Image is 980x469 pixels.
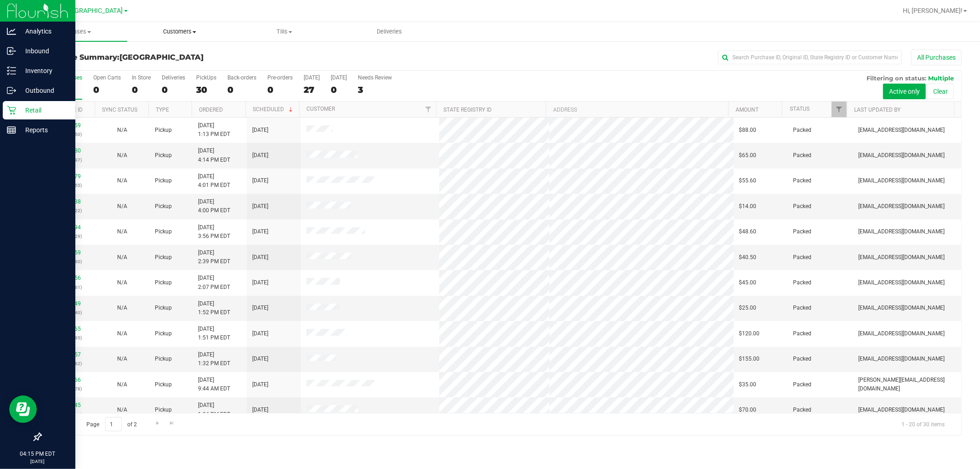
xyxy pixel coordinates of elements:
span: Pickup [155,126,172,135]
a: Filter [832,102,847,117]
a: Go to the next page [151,417,164,429]
a: 11851279 [55,173,81,180]
span: [DATE] [252,202,268,211]
p: 04:15 PM EDT [4,450,71,458]
span: Pickup [155,329,172,338]
inline-svg: Reports [7,125,16,135]
span: Pickup [155,278,172,287]
span: [DATE] [252,176,268,185]
span: [DATE] 4:00 PM EDT [198,198,230,215]
button: N/A [117,380,127,389]
button: All Purchases [911,50,962,65]
a: Customer [306,106,335,112]
span: $70.00 [739,406,757,414]
button: N/A [117,406,127,414]
span: [DATE] 2:39 PM EDT [198,249,230,266]
p: Retail [16,105,71,116]
button: N/A [117,151,127,160]
a: Ordered [199,107,223,113]
span: Pickup [155,406,172,414]
span: $155.00 [739,355,760,363]
span: [DATE] [252,406,268,414]
inline-svg: Outbound [7,86,16,95]
span: [DATE] 9:44 AM EDT [198,376,230,393]
span: Not Applicable [117,356,127,362]
div: PickUps [196,74,216,81]
span: [DATE] 2:07 PM EDT [198,274,230,291]
inline-svg: Retail [7,106,16,115]
a: 11849859 [55,122,81,129]
button: N/A [117,202,127,211]
span: [EMAIL_ADDRESS][DOMAIN_NAME] [858,227,945,236]
span: [DATE] [252,380,268,389]
span: [EMAIL_ADDRESS][DOMAIN_NAME] [858,355,945,363]
span: $65.00 [739,151,757,160]
span: [DATE] [252,329,268,338]
span: 1 - 20 of 30 items [894,417,952,431]
span: [DATE] [252,355,268,363]
div: Deliveries [162,74,185,81]
span: [DATE] [252,151,268,160]
span: Not Applicable [117,203,127,209]
span: Pickup [155,227,172,236]
span: Hi, [PERSON_NAME]! [903,7,963,14]
span: [GEOGRAPHIC_DATA] [119,53,204,62]
span: [DATE] 1:13 PM EDT [198,121,230,139]
a: 11850356 [55,275,81,281]
button: Active only [883,84,926,99]
span: Not Applicable [117,305,127,311]
button: N/A [117,227,127,236]
span: Packed [793,253,812,262]
span: [EMAIL_ADDRESS][DOMAIN_NAME] [858,126,945,135]
span: $120.00 [739,329,760,338]
span: Not Applicable [117,127,127,133]
a: Amount [736,107,759,113]
span: Multiple [928,74,954,82]
a: Sync Status [102,107,137,113]
inline-svg: Analytics [7,27,16,36]
span: [EMAIL_ADDRESS][DOMAIN_NAME] [858,176,945,185]
span: [DATE] 4:14 PM EDT [198,147,230,164]
a: Status [790,106,810,112]
a: 11851380 [55,147,81,154]
a: Customers [127,22,232,41]
button: Clear [927,84,954,99]
span: Pickup [155,176,172,185]
span: [DATE] [252,126,268,135]
span: [PERSON_NAME][EMAIL_ADDRESS][DOMAIN_NAME] [858,376,956,393]
p: Outbound [16,85,71,96]
div: In Store [132,74,151,81]
span: Packed [793,278,812,287]
div: Back-orders [227,74,256,81]
span: $25.00 [739,304,757,312]
input: Search Purchase ID, Original ID, State Registry ID or Customer Name... [718,51,902,64]
span: [EMAIL_ADDRESS][DOMAIN_NAME] [858,329,945,338]
span: $35.00 [739,380,757,389]
span: Not Applicable [117,330,127,337]
span: Packed [793,202,812,211]
span: Packed [793,176,812,185]
span: Pickup [155,355,172,363]
span: Deliveries [365,28,415,36]
span: Not Applicable [117,177,127,184]
span: [EMAIL_ADDRESS][DOMAIN_NAME] [858,278,945,287]
span: [DATE] 1:51 PM EDT [198,325,230,342]
inline-svg: Inventory [7,66,16,75]
span: [EMAIL_ADDRESS][DOMAIN_NAME] [858,253,945,262]
a: Type [156,107,170,113]
span: Customers [128,28,232,36]
span: [EMAIL_ADDRESS][DOMAIN_NAME] [858,406,945,414]
span: Not Applicable [117,279,127,286]
span: Not Applicable [117,381,127,388]
div: 0 [93,85,121,95]
div: 0 [132,85,151,95]
span: [DATE] [252,253,268,262]
input: 1 [105,417,122,431]
a: 11847466 [55,377,81,383]
span: $48.60 [739,227,757,236]
span: Not Applicable [117,407,127,413]
span: Not Applicable [117,254,127,260]
div: 3 [358,85,392,95]
span: [DATE] 4:01 PM EDT [198,172,230,190]
p: Reports [16,124,71,136]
